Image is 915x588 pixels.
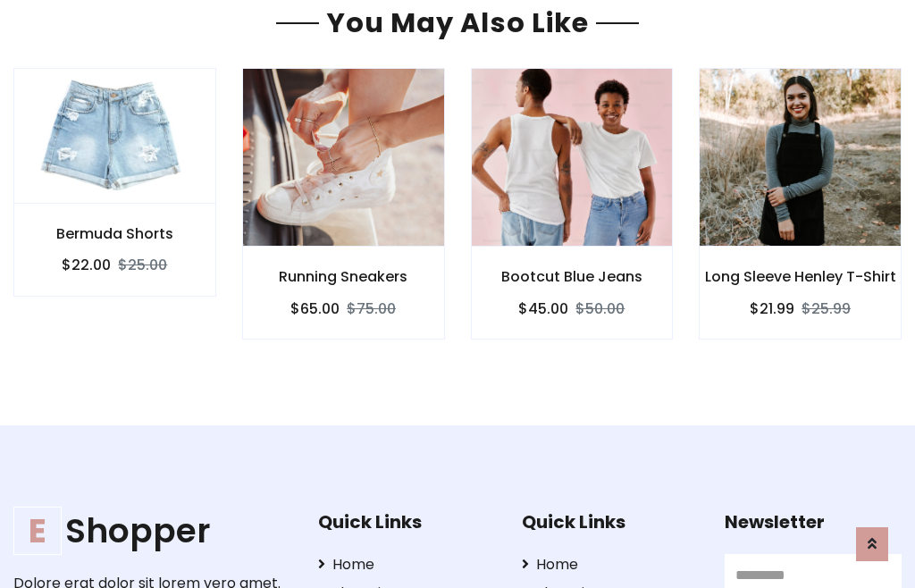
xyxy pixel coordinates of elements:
h5: Quick Links [522,511,699,533]
a: EShopper [13,511,290,551]
del: $25.00 [118,255,167,275]
a: Home [318,554,495,575]
del: $50.00 [575,298,625,319]
del: $25.99 [802,298,851,319]
h6: Bermuda Shorts [14,225,215,242]
h6: Running Sneakers [243,268,444,285]
h6: Long Sleeve Henley T-Shirt [700,268,901,285]
h6: $21.99 [750,300,794,317]
a: Bootcut Blue Jeans $45.00$50.00 [471,68,674,339]
h6: $22.00 [62,256,111,273]
span: E [13,507,62,555]
h5: Newsletter [725,511,902,533]
span: You May Also Like [319,4,596,42]
a: Running Sneakers $65.00$75.00 [242,68,445,339]
a: Long Sleeve Henley T-Shirt $21.99$25.99 [699,68,902,339]
h6: $65.00 [290,300,340,317]
a: Home [522,554,699,575]
a: Bermuda Shorts $22.00$25.00 [13,68,216,296]
h6: Bootcut Blue Jeans [472,268,673,285]
h6: $45.00 [518,300,568,317]
h5: Quick Links [318,511,495,533]
del: $75.00 [347,298,396,319]
h1: Shopper [13,511,290,551]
